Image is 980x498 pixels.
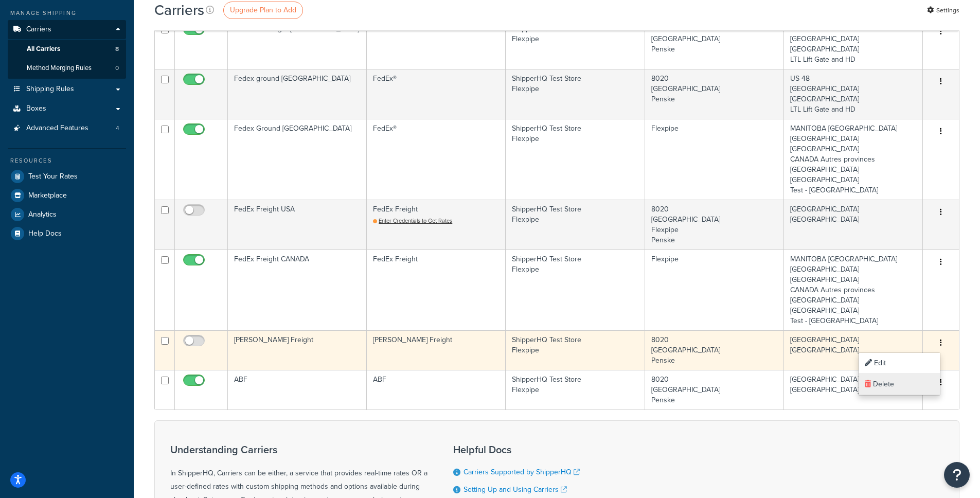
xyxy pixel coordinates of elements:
[367,370,506,410] td: ABF
[379,217,452,225] span: Enter Credentials to Get Rates
[26,104,46,113] span: Boxes
[927,3,959,17] a: Settings
[367,19,506,69] td: FedEx®
[26,85,74,94] span: Shipping Rules
[115,45,119,54] span: 8
[367,250,506,330] td: FedEx Freight
[228,250,367,330] td: FedEx Freight CANADA
[228,330,367,370] td: [PERSON_NAME] Freight
[367,69,506,119] td: FedEx®
[784,250,923,330] td: MANITOBA [GEOGRAPHIC_DATA] [GEOGRAPHIC_DATA] [GEOGRAPHIC_DATA] CANADA Autres provinces [GEOGRAPHI...
[506,200,645,250] td: ShipperHQ Test Store Flexpipe
[367,200,506,250] td: FedEx Freight
[28,210,57,219] span: Analytics
[8,99,126,118] a: Boxes
[464,484,567,495] a: Setting Up and Using Carriers
[859,353,940,374] a: Edit
[8,40,126,59] a: All Carriers 8
[645,200,784,250] td: 8020 [GEOGRAPHIC_DATA] Flexpipe Penske
[8,20,126,39] a: Carriers
[506,250,645,330] td: ShipperHQ Test Store Flexpipe
[228,69,367,119] td: Fedex ground [GEOGRAPHIC_DATA]
[645,330,784,370] td: 8020 [GEOGRAPHIC_DATA] Penske
[506,330,645,370] td: ShipperHQ Test Store Flexpipe
[230,5,296,15] span: Upgrade Plan to Add
[8,119,126,138] a: Advanced Features 4
[784,370,923,410] td: [GEOGRAPHIC_DATA] [GEOGRAPHIC_DATA]
[645,370,784,410] td: 8020 [GEOGRAPHIC_DATA] Penske
[8,186,126,205] a: Marketplace
[784,69,923,119] td: US 48 [GEOGRAPHIC_DATA] [GEOGRAPHIC_DATA] LTL Lift Gate and HD
[8,167,126,186] a: Test Your Rates
[27,45,60,54] span: All Carriers
[8,59,126,78] a: Method Merging Rules 0
[28,229,62,238] span: Help Docs
[8,20,126,79] li: Carriers
[116,124,119,133] span: 4
[8,40,126,59] li: All Carriers
[8,205,126,224] a: Analytics
[784,119,923,200] td: MANITOBA [GEOGRAPHIC_DATA] [GEOGRAPHIC_DATA] [GEOGRAPHIC_DATA] CANADA Autres provinces [GEOGRAPHI...
[115,64,119,73] span: 0
[170,444,427,455] h3: Understanding Carriers
[367,119,506,200] td: FedEx®
[784,200,923,250] td: [GEOGRAPHIC_DATA] [GEOGRAPHIC_DATA]
[8,156,126,165] div: Resources
[228,19,367,69] td: Fedex Overnight [GEOGRAPHIC_DATA]
[28,191,67,200] span: Marketplace
[228,200,367,250] td: FedEx Freight USA
[506,119,645,200] td: ShipperHQ Test Store Flexpipe
[645,250,784,330] td: Flexpipe
[223,2,303,19] a: Upgrade Plan to Add
[8,59,126,78] li: Method Merging Rules
[645,69,784,119] td: 8020 [GEOGRAPHIC_DATA] Penske
[27,64,92,73] span: Method Merging Rules
[228,119,367,200] td: Fedex Ground [GEOGRAPHIC_DATA]
[367,330,506,370] td: [PERSON_NAME] Freight
[784,19,923,69] td: US 48 [GEOGRAPHIC_DATA] [GEOGRAPHIC_DATA] LTL Lift Gate and HD
[464,467,580,477] a: Carriers Supported by ShipperHQ
[8,224,126,243] a: Help Docs
[944,462,970,488] button: Open Resource Center
[228,370,367,410] td: ABF
[28,172,78,181] span: Test Your Rates
[8,119,126,138] li: Advanced Features
[8,9,126,17] div: Manage Shipping
[859,374,940,395] a: Delete
[506,69,645,119] td: ShipperHQ Test Store Flexpipe
[373,217,452,225] a: Enter Credentials to Get Rates
[8,80,126,99] a: Shipping Rules
[26,25,51,34] span: Carriers
[784,330,923,370] td: [GEOGRAPHIC_DATA] [GEOGRAPHIC_DATA]
[645,119,784,200] td: Flexpipe
[506,19,645,69] td: ShipperHQ Test Store Flexpipe
[506,370,645,410] td: ShipperHQ Test Store Flexpipe
[453,444,587,455] h3: Helpful Docs
[26,124,88,133] span: Advanced Features
[645,19,784,69] td: 8020 [GEOGRAPHIC_DATA] Penske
